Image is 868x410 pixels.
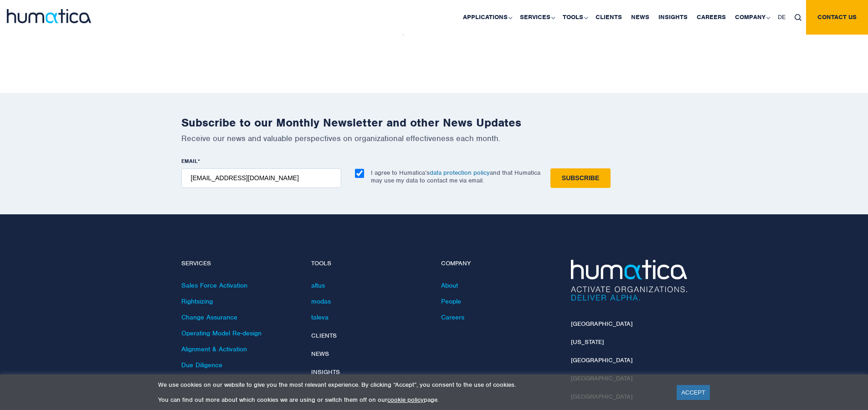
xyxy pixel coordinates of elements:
[795,14,801,21] img: search_icon
[181,313,237,321] a: Change Assurance
[387,396,424,404] a: cookie policy
[571,260,687,301] img: Humatica
[571,356,632,364] a: [GEOGRAPHIC_DATA]
[311,368,340,376] a: Insights
[181,297,213,305] a: Rightsizing
[181,133,687,143] p: Receive our news and valuable perspectives on organizational effectiveness each month.
[311,332,337,339] a: Clients
[430,169,490,177] a: data protection policy
[441,297,461,305] a: People
[181,260,298,268] h4: Services
[441,260,557,268] h4: Company
[311,350,329,358] a: News
[181,345,247,353] a: Alignment & Activation
[181,281,247,289] a: Sales Force Activation
[181,157,198,165] span: EMAIL
[371,169,540,184] p: I agree to Humatica’s and that Humatica may use my data to contact me via email.
[355,169,364,178] input: I agree to Humatica’sdata protection policyand that Humatica may use my data to contact me via em...
[571,320,632,328] a: [GEOGRAPHIC_DATA]
[181,168,341,188] input: name@company.com
[778,13,786,21] span: DE
[181,329,262,337] a: Operating Model Re-design
[158,396,665,404] p: You can find out more about which cookies we are using or switch them off on our page.
[311,313,329,321] a: taleva
[441,313,464,321] a: Careers
[158,381,665,389] p: We use cookies on our website to give you the most relevant experience. By clicking “Accept”, you...
[311,281,325,289] a: altus
[311,297,331,305] a: modas
[181,361,222,369] a: Due Diligence
[7,9,91,23] img: logo
[571,338,604,346] a: [US_STATE]
[181,116,687,130] h2: Subscribe to our Monthly Newsletter and other News Updates
[311,260,427,268] h4: Tools
[677,385,710,400] a: ACCEPT
[441,281,458,289] a: About
[550,168,611,188] input: Subscribe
